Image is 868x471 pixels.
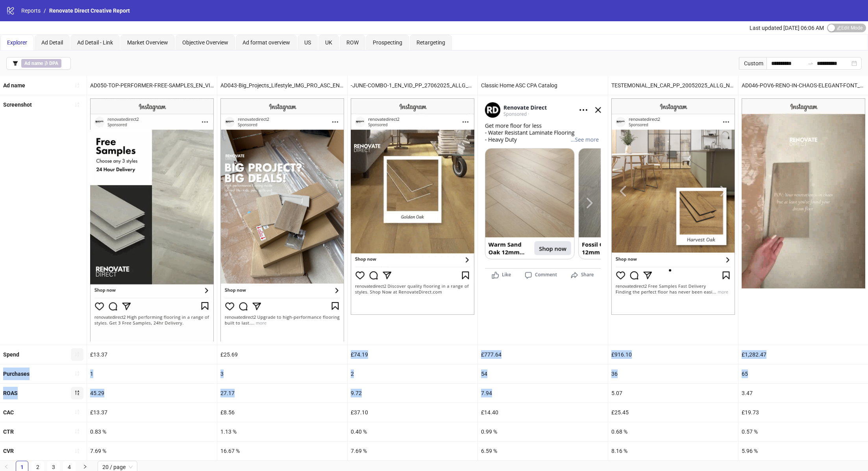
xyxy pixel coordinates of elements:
[608,441,738,460] div: 8.16 %
[478,441,608,460] div: 6.59 %
[478,422,608,441] div: 0.99 %
[217,384,347,403] div: 27.17
[182,39,228,46] span: Objective Overview
[3,448,14,454] b: CVR
[608,345,738,364] div: £916.10
[13,61,18,66] span: filter
[478,384,608,403] div: 7.94
[24,61,43,66] b: Ad name
[348,345,477,364] div: £74.19
[608,364,738,383] div: 36
[41,39,63,46] span: Ad Detail
[74,371,80,376] span: sort-ascending
[242,39,290,46] span: Ad format overview
[739,57,766,70] div: Custom
[807,60,814,66] span: to
[217,345,347,364] div: £25.69
[478,345,608,364] div: £777.64
[127,39,168,46] span: Market Overview
[4,464,9,469] span: left
[44,6,46,15] li: /
[6,57,71,70] button: Ad name ∌ DPA
[351,98,474,315] img: Screenshot 120227698484880721
[608,422,738,441] div: 0.68 %
[3,390,18,396] b: ROAS
[346,39,359,46] span: ROW
[49,61,58,66] b: DPA
[348,384,477,403] div: 9.72
[87,364,217,383] div: 1
[74,83,80,88] span: sort-ascending
[611,98,735,315] img: Screenshot 120225119803130721
[217,364,347,383] div: 3
[21,59,61,68] span: ∌
[87,345,217,364] div: £13.37
[87,384,217,403] div: 45.29
[74,429,80,434] span: sort-ascending
[74,409,80,415] span: sort-ascending
[608,384,738,403] div: 5.07
[478,364,608,383] div: 54
[742,98,865,288] img: Screenshot 120230005567410721
[750,25,824,31] span: Last updated [DATE] 06:06 AM
[348,422,477,441] div: 0.40 %
[3,371,30,377] b: Purchases
[3,409,14,416] b: CAC
[83,464,87,469] span: right
[3,351,19,358] b: Spend
[217,422,347,441] div: 1.13 %
[74,102,80,107] span: sort-ascending
[608,403,738,422] div: £25.45
[87,403,217,422] div: £13.37
[348,364,477,383] div: 2
[348,403,477,422] div: £37.10
[74,390,80,395] span: sort-descending
[20,6,42,15] a: Reports
[49,7,130,14] span: Renovate Direct Creative Report
[325,39,332,46] span: UK
[348,76,477,95] div: -JUNE-COMBO-1_EN_VID_PP_27062025_ALLG_NSE_None_None_ - Copy
[74,351,80,357] span: sort-ascending
[478,403,608,422] div: £14.40
[220,98,344,341] img: Screenshot 120230407860060721
[217,403,347,422] div: £8.56
[807,60,814,66] span: swap-right
[3,82,25,89] b: Ad name
[416,39,445,46] span: Retargeting
[304,39,311,46] span: US
[217,441,347,460] div: 16.67 %
[90,98,214,341] img: Screenshot 120230407642990721
[7,39,27,46] span: Explorer
[348,441,477,460] div: 7.69 %
[77,39,113,46] span: Ad Detail - Link
[478,76,608,95] div: Classic Home ASC CPA Catalog
[87,422,217,441] div: 0.83 %
[3,429,14,435] b: CTR
[87,441,217,460] div: 7.69 %
[608,76,738,95] div: TESTEMONIAL_EN_CAR_PP_20052025_ALLG_NSE_None_None_
[87,76,217,95] div: AD050-TOP-PERFORMER-FREE-SAMPLES_EN_VID_CP_13082025_ALLG_CC_None_None_ - Copy
[3,102,32,108] b: Screenshot
[373,39,402,46] span: Prospecting
[217,76,347,95] div: AD043-Big_Projects_Lifestyle_IMG_PRO_ASC_EN_IMG_PP_25072025_ALLG_CC_None_None_ - Copy
[74,448,80,454] span: sort-ascending
[481,98,605,281] img: Screenshot 120215052844550721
